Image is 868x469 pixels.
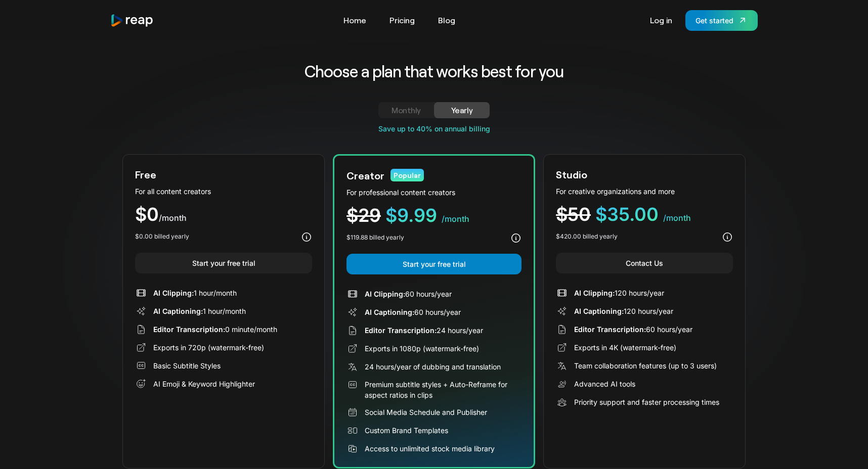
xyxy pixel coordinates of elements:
[153,288,237,298] div: 1 hour/month
[135,253,312,273] a: Start your free trial
[365,325,483,336] div: 24 hours/year
[645,12,677,28] a: Log in
[365,343,479,354] div: Exports in 1080p (watermark-free)
[442,214,469,224] span: /month
[663,213,691,223] span: /month
[365,307,461,317] div: 60 hours/year
[153,324,277,335] div: 0 minute/month
[153,325,225,334] span: Editor Transcription:
[365,361,501,372] div: 24 hours/year of dubbing and translation
[153,306,246,316] div: 1 hour/month
[574,289,615,297] span: AI Clipping:
[122,123,746,134] div: Save up to 40% on annual billing
[574,379,635,389] div: Advanced AI tools
[574,307,624,315] span: AI Captioning:
[346,168,384,183] div: Creator
[556,167,587,182] div: Studio
[365,326,437,335] span: Editor Transcription:
[696,15,733,26] div: Get started
[365,443,495,454] div: Access to unlimited stock media library
[153,379,255,389] div: AI Emoji & Keyword Highlighter
[574,360,717,371] div: Team collaboration features (up to 3 users)
[153,360,221,371] div: Basic Subtitle Styles
[384,12,420,28] a: Pricing
[135,232,189,241] div: $0.00 billed yearly
[574,397,719,407] div: Priority support and faster processing times
[390,104,422,116] div: Monthly
[153,342,264,353] div: Exports in 720p (watermark-free)
[556,232,618,241] div: $420.00 billed yearly
[446,104,478,116] div: Yearly
[574,325,646,334] span: Editor Transcription:
[574,288,664,298] div: 120 hours/year
[556,186,733,197] div: For creative organizations and more
[110,14,154,27] img: reap logo
[153,289,194,297] span: AI Clipping:
[135,167,156,182] div: Free
[685,10,758,31] a: Get started
[574,342,676,353] div: Exports in 4K (watermark-free)
[110,14,154,27] a: home
[365,379,522,400] div: Premium subtitle styles + Auto-Reframe for aspect ratios in clips
[574,324,692,335] div: 60 hours/year
[433,12,460,28] a: Blog
[556,203,591,225] span: $50
[556,253,733,273] a: Contact Us
[338,12,371,28] a: Home
[346,204,381,226] span: $29
[346,187,522,198] div: For professional content creators
[226,61,643,82] h2: Choose a plan that works best for you
[346,233,404,242] div: $119.88 billed yearly
[365,407,487,417] div: Social Media Schedule and Publisher
[365,289,452,299] div: 60 hours/year
[135,205,312,224] div: $0
[153,307,203,315] span: AI Captioning:
[390,169,424,181] div: Popular
[385,204,437,226] span: $9.99
[365,290,405,298] span: AI Clipping:
[346,254,522,274] a: Start your free trial
[595,203,659,225] span: $35.00
[159,213,187,223] span: /month
[365,425,448,436] div: Custom Brand Templates
[574,306,673,316] div: 120 hours/year
[365,308,414,316] span: AI Captioning:
[135,186,312,197] div: For all content creators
